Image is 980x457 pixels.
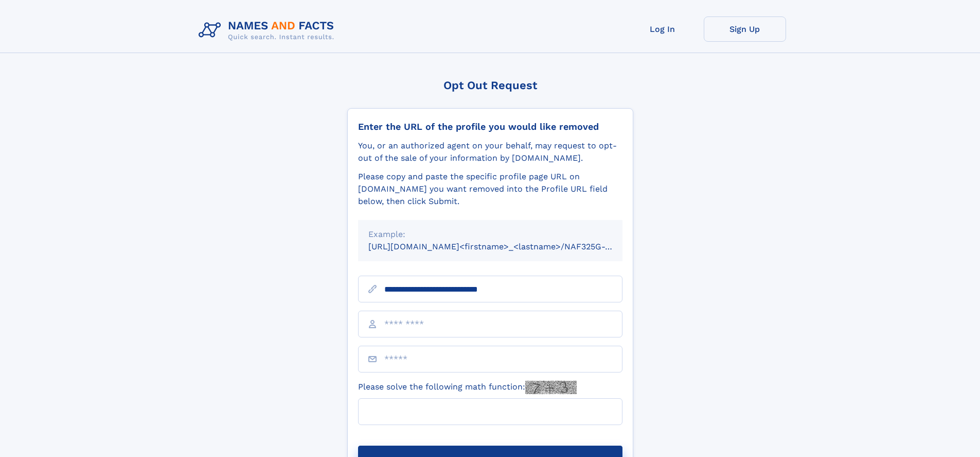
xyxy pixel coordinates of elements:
div: You, or an authorized agent on your behalf, may request to opt-out of the sale of your informatio... [358,140,622,164]
img: Logo Names and Facts [194,16,343,44]
label: Please solve the following math function: [358,381,577,394]
a: Log In [621,16,704,42]
small: [URL][DOMAIN_NAME]<firstname>_<lastname>/NAF325G-xxxxxxxx [368,242,642,251]
div: Enter the URL of the profile you would like removed [358,121,622,132]
a: Sign Up [704,16,786,42]
div: Please copy and paste the specific profile page URL on [DOMAIN_NAME] you want removed into the Pr... [358,171,622,208]
div: Example: [368,228,612,241]
div: Opt Out Request [347,79,633,92]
